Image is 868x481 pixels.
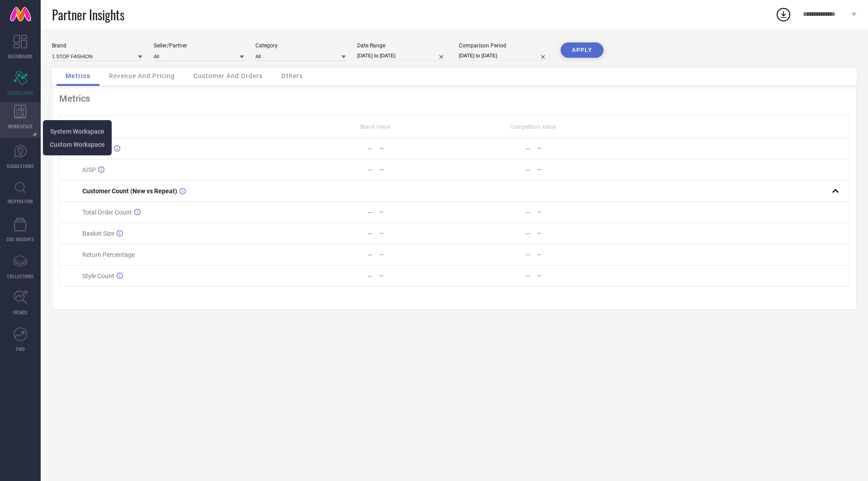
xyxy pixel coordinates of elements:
[82,209,132,216] span: Total Order Count
[13,309,28,316] span: TRENDS
[525,209,530,216] div: —
[8,123,33,130] span: WORKSPACE
[368,209,373,216] div: —
[82,187,177,195] span: Customer Count (New vs Repeat)
[525,166,530,173] div: —
[368,145,373,152] div: —
[525,272,530,280] div: —
[379,273,454,279] div: —
[193,72,263,79] span: Customer And Orders
[368,251,373,258] div: —
[52,5,124,24] span: Partner Insights
[459,42,549,49] div: Comparison Period
[775,6,792,23] div: Open download list
[52,42,142,49] div: Brand
[154,42,244,49] div: Seller/Partner
[109,72,175,79] span: Revenue And Pricing
[7,89,34,96] span: SCORECARDS
[561,42,604,58] button: APPLY
[368,272,373,280] div: —
[537,230,612,237] div: —
[8,198,33,205] span: INSPIRATION
[50,128,104,135] span: System Workspace
[459,51,549,61] input: Select comparison period
[525,230,530,237] div: —
[357,42,448,49] div: Date Range
[368,230,373,237] div: —
[510,124,556,130] span: Competitors Value
[368,166,373,173] div: —
[82,272,114,280] span: Style Count
[66,72,90,79] span: Metrics
[50,141,105,148] span: Custom Workspace
[59,93,849,104] div: Metrics
[360,124,390,130] span: Brand Value
[7,163,34,169] span: SUGGESTIONS
[16,346,25,352] span: FWD
[525,251,530,258] div: —
[525,145,530,152] div: —
[82,230,114,237] span: Basket Size
[379,167,454,173] div: —
[537,252,612,258] div: —
[6,236,34,243] span: CDC INSIGHTS
[281,72,303,79] span: Others
[379,252,454,258] div: —
[82,251,135,258] span: Return Percentage
[255,42,346,49] div: Category
[537,273,612,279] div: —
[379,145,454,152] div: —
[379,209,454,215] div: —
[8,53,33,60] span: DASHBOARD
[537,209,612,215] div: —
[379,230,454,237] div: —
[50,127,104,135] a: System Workspace
[537,145,612,152] div: —
[50,140,105,149] a: Custom Workspace
[357,51,448,61] input: Select date range
[82,166,96,173] span: AISP
[7,273,34,280] span: COLLECTIONS
[537,167,612,173] div: —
